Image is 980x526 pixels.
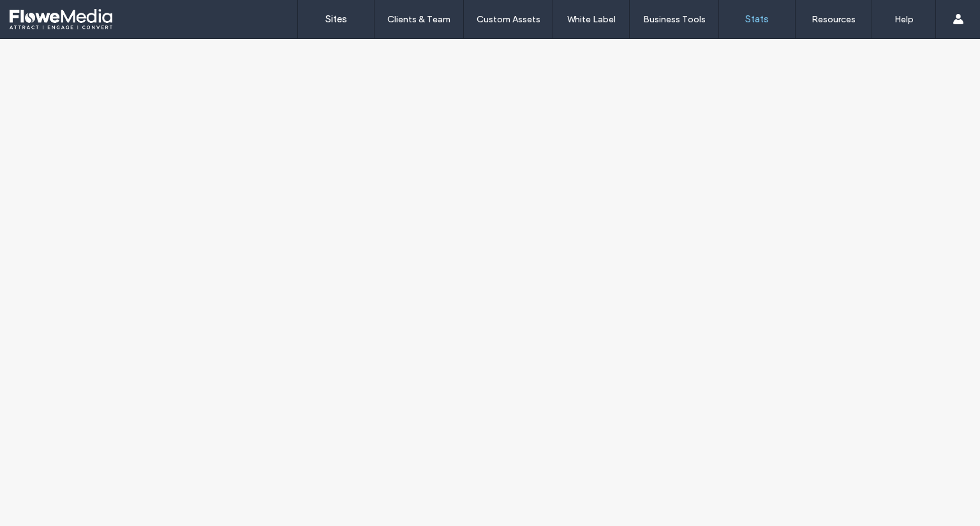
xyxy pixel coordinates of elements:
[325,13,347,25] label: Sites
[895,14,914,25] label: Help
[387,14,450,25] label: Clients & Team
[567,14,616,25] label: White Label
[745,13,769,25] label: Stats
[643,14,706,25] label: Business Tools
[812,14,856,25] label: Resources
[477,14,540,25] label: Custom Assets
